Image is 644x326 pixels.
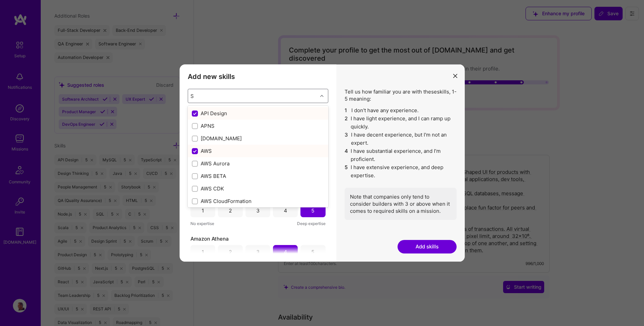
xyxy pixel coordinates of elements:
div: 4 [284,248,287,256]
div: Note that companies only tend to consider builders with 3 or above when it comes to required skil... [345,188,457,220]
div: [DOMAIN_NAME] [192,135,324,142]
span: Deep expertise [297,220,326,227]
li: I don't have any experience. [345,106,457,115]
div: 1 [202,207,204,214]
li: I have light experience, and I can ramp up quickly. [345,115,457,131]
h3: Add new skills [188,73,328,81]
div: 5 [311,248,314,256]
div: Tell us how familiar you are with these skills , 1-5 meaning: [345,88,457,220]
div: 2 [229,248,232,256]
span: Amazon Athena [190,235,229,242]
div: 5 [311,207,314,214]
span: 4 [345,147,348,163]
div: AWS CloudFormation [192,198,324,205]
span: 1 [345,106,349,115]
span: 2 [345,115,348,131]
div: AWS [192,147,324,155]
div: 3 [256,207,260,214]
span: No expertise [190,220,214,227]
i: icon Chevron [320,94,324,98]
div: AWS BETA [192,172,324,180]
div: AWS Aurora [192,160,324,167]
div: modal [180,64,465,262]
li: I have decent experience, but I'm not an expert. [345,131,457,147]
div: API Design [192,110,324,117]
div: APNS [192,122,324,129]
i: icon Close [453,74,457,78]
span: 5 [345,163,348,180]
div: 2 [229,207,232,214]
div: 3 [256,248,260,256]
button: Add skills [398,240,457,253]
div: 4 [284,207,287,214]
li: I have extensive experience, and deep expertise. [345,163,457,180]
li: I have substantial experience, and I’m proficient. [345,147,457,163]
div: 1 [202,248,204,256]
span: 3 [345,131,348,147]
div: AWS CDK [192,185,324,192]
